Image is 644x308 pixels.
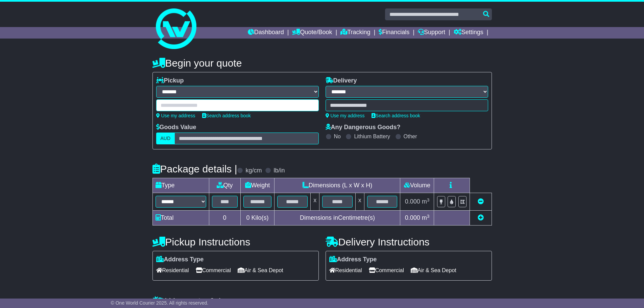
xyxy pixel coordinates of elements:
[152,296,492,307] h4: Warranty & Insurance
[418,27,445,39] a: Support
[329,256,377,263] label: Address Type
[202,113,251,118] a: Search address book
[372,113,420,118] a: Search address book
[326,236,492,247] h4: Delivery Instructions
[152,57,492,69] h4: Begin your quote
[369,265,404,276] span: Commercial
[246,214,249,221] span: 0
[427,197,430,203] sup: 3
[156,256,204,263] label: Address Type
[427,214,430,219] sup: 3
[248,27,284,39] a: Dashboard
[404,133,417,140] label: Other
[156,77,184,85] label: Pickup
[292,27,332,39] a: Quote/Book
[152,211,209,226] td: Total
[156,133,175,144] label: AUD
[405,214,420,221] span: 0.000
[354,133,390,140] label: Lithium Battery
[405,198,420,205] span: 0.000
[156,113,195,118] a: Use my address
[152,236,319,247] h4: Pickup Instructions
[454,27,483,39] a: Settings
[238,265,283,276] span: Air & Sea Depot
[245,167,262,174] label: kg/cm
[422,198,430,205] span: m
[273,167,285,174] label: lb/in
[111,300,209,306] span: © One World Courier 2025. All rights reserved.
[326,113,365,118] a: Use my address
[340,27,370,39] a: Tracking
[478,198,484,205] a: Remove this item
[152,163,237,174] h4: Package details |
[196,265,231,276] span: Commercial
[326,124,401,131] label: Any Dangerous Goods?
[275,211,400,226] td: Dimensions in Centimetre(s)
[311,193,319,211] td: x
[422,214,430,221] span: m
[400,178,434,193] td: Volume
[209,211,240,226] td: 0
[411,265,456,276] span: Air & Sea Depot
[240,211,275,226] td: Kilo(s)
[355,193,364,211] td: x
[334,133,341,140] label: No
[152,178,209,193] td: Type
[156,124,196,131] label: Goods Value
[329,265,362,276] span: Residential
[478,214,484,221] a: Add new item
[209,178,240,193] td: Qty
[275,178,400,193] td: Dimensions (L x W x H)
[156,265,189,276] span: Residential
[240,178,275,193] td: Weight
[379,27,409,39] a: Financials
[326,77,357,85] label: Delivery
